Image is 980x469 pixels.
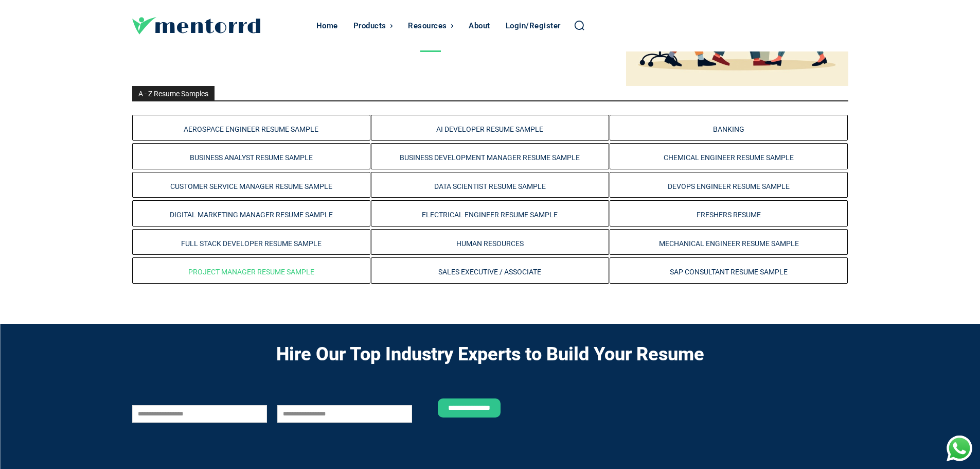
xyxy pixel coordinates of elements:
span: A - Z Resume Samples [132,86,215,100]
a: Project Manager Resume Sample [188,268,314,276]
a: Banking [713,125,744,133]
a: SAP Consultant Resume Sample [670,268,788,276]
a: Human Resources [456,239,524,248]
a: Search [574,20,585,31]
a: Devops Engineer Resume Sample [668,182,790,190]
form: Contact form [132,385,848,430]
a: Full Stack Developer Resume Sample [181,239,322,248]
a: Logo [132,17,311,34]
a: Aerospace Engineer Resume Sample [184,125,318,133]
div: Chat with Us [947,436,972,461]
a: Digital Marketing Manager Resume Sample [170,211,333,219]
a: Customer Service Manager Resume Sample [170,182,332,190]
a: Business Analyst Resume Sample [190,153,313,162]
a: AI Developer Resume Sample [436,125,543,133]
a: Mechanical Engineer Resume Sample [659,239,799,248]
a: Sales Executive / Associate [438,268,541,276]
a: Chemical Engineer Resume Sample [664,153,794,162]
a: Business Development Manager Resume Sample [400,153,580,162]
a: Electrical Engineer Resume Sample [422,211,558,219]
a: Freshers Resume [697,211,761,219]
h3: Hire Our Top Industry Experts to Build Your Resume [276,344,704,365]
a: Data Scientist Resume Sample [434,182,546,190]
